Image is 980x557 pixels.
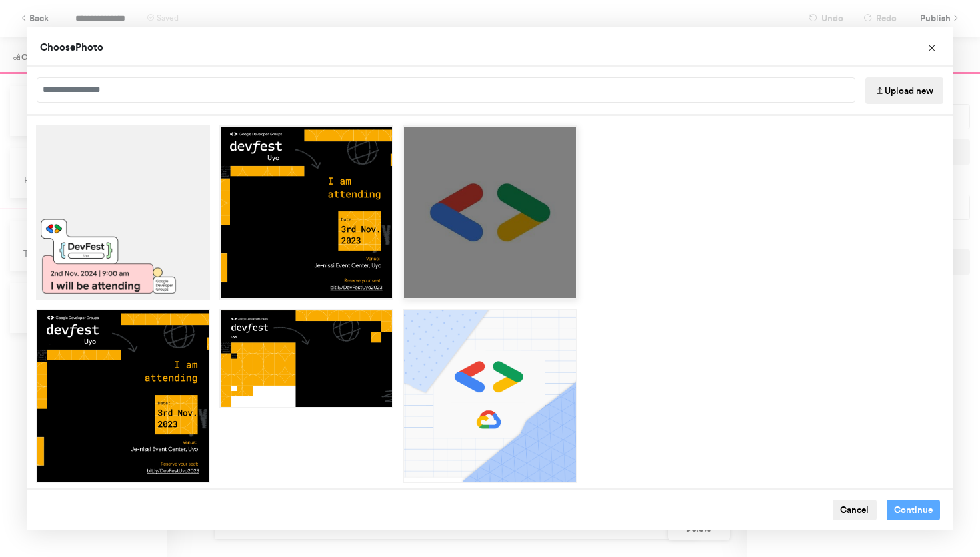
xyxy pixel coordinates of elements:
[913,490,964,541] iframe: Drift Widget Chat Controller
[40,41,103,53] span: Choose Photo
[27,27,953,530] div: Choose Image
[865,77,943,104] button: Upload new
[887,500,941,521] button: Continue
[833,500,877,521] button: Cancel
